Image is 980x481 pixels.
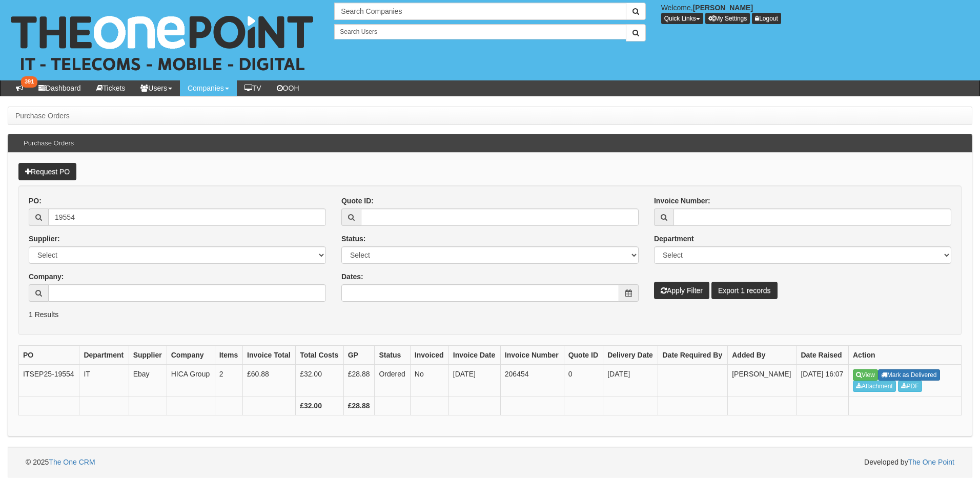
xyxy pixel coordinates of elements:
td: £60.88 [243,365,296,396]
label: Status: [341,234,365,244]
label: PO: [29,196,42,206]
th: Status [375,346,410,365]
a: Users [133,80,180,96]
th: Quote ID [564,346,603,365]
th: Invoice Number [500,346,564,365]
td: 206454 [500,365,564,396]
th: Supplier [129,346,167,365]
a: Logout [752,13,781,24]
td: £28.88 [343,365,375,396]
span: 391 [21,76,37,88]
a: Export 1 records [711,282,778,299]
th: Department [79,346,129,365]
td: [DATE] [603,365,658,396]
td: [DATE] [448,365,500,396]
td: Ebay [129,365,167,396]
th: Total Costs [296,346,344,365]
td: 2 [215,365,242,396]
a: Companies [180,80,237,96]
input: Search Users [334,24,626,39]
th: Invoiced [410,346,448,365]
label: Dates: [341,271,363,282]
div: Welcome, [654,3,980,24]
th: Company [167,346,215,365]
td: £32.00 [296,365,344,396]
td: 0 [564,365,603,396]
td: ITSEP25-19554 [19,365,79,396]
th: Delivery Date [603,346,658,365]
input: Search Companies [334,3,626,20]
td: Ordered [375,365,410,396]
a: Request PO [18,163,76,180]
th: Invoice Total [243,346,296,365]
th: GP [343,346,375,365]
td: HICA Group [167,365,215,396]
td: IT [79,365,129,396]
a: The One Point [908,458,954,466]
a: Mark as Delivered [878,369,940,381]
td: No [410,365,448,396]
a: The One CRM [49,458,95,466]
th: £32.00 [296,396,344,415]
label: Department [654,234,694,244]
th: Items [215,346,242,365]
th: Date Required By [658,346,728,365]
b: [PERSON_NAME] [693,4,753,12]
th: Added By [728,346,797,365]
th: Invoice Date [448,346,500,365]
td: [PERSON_NAME] [728,365,797,396]
label: Supplier: [29,234,60,244]
label: Company: [29,271,64,282]
th: Date Raised [797,346,849,365]
th: £28.88 [343,396,375,415]
p: 1 Results [29,309,951,320]
span: © 2025 [26,458,95,466]
label: Invoice Number: [654,196,710,206]
td: [DATE] 16:07 [797,365,849,396]
a: My Settings [705,13,750,24]
th: Action [849,346,962,365]
button: Quick Links [661,13,703,24]
a: PDF [898,381,922,392]
li: Purchase Orders [15,111,70,121]
label: Quote ID: [341,196,374,206]
a: OOH [269,80,307,96]
h3: Purchase Orders [18,135,79,152]
button: Apply Filter [654,282,709,299]
span: Developed by [864,457,954,467]
a: Tickets [89,80,133,96]
a: Attachment [853,381,896,392]
a: View [853,369,878,381]
a: TV [237,80,269,96]
th: PO [19,346,79,365]
a: Dashboard [31,80,89,96]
